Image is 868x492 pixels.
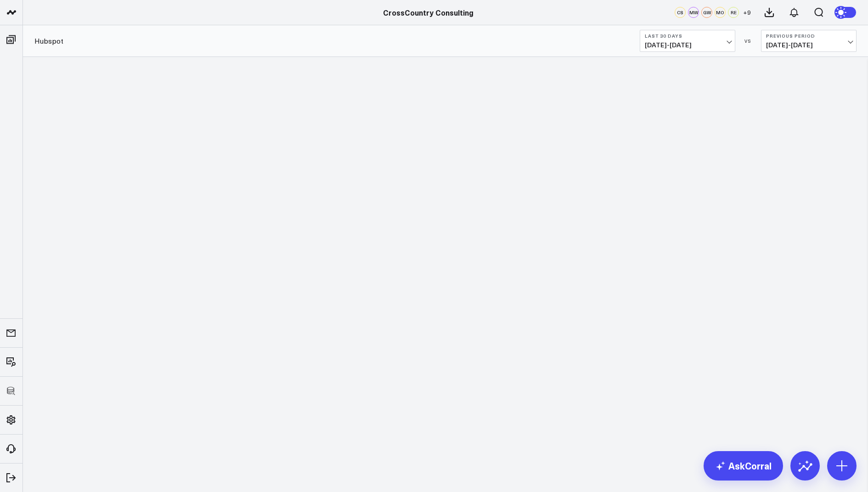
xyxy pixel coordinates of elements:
div: CS [675,7,686,18]
button: Previous Period[DATE]-[DATE] [761,30,857,52]
a: CrossCountry Consulting [383,7,473,17]
span: + 9 [743,9,751,16]
button: Last 30 Days[DATE]-[DATE] [640,30,735,52]
div: GW [701,7,712,18]
b: Previous Period [766,33,851,39]
span: [DATE] - [DATE] [766,41,851,49]
div: RE [728,7,739,18]
div: MW [688,7,699,18]
button: +9 [741,7,752,18]
div: VS [740,38,756,44]
a: AskCorral [704,451,783,481]
span: [DATE] - [DATE] [645,41,730,49]
b: Last 30 Days [645,33,730,39]
div: MO [715,7,726,18]
a: Hubspot [34,36,63,46]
